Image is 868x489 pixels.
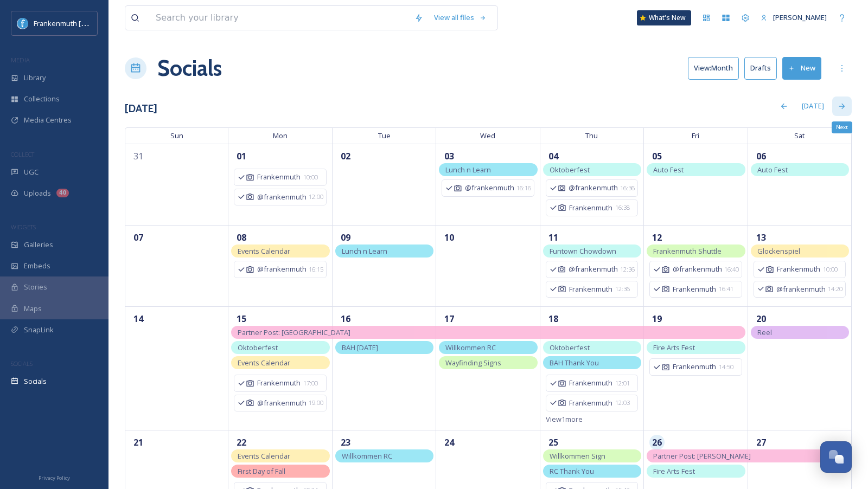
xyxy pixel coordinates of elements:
[39,474,70,481] span: Privacy Policy
[546,230,561,245] span: 11
[719,363,733,372] span: 14:50
[755,7,832,28] a: [PERSON_NAME]
[744,57,777,79] button: Drafts
[754,435,769,450] span: 27
[309,192,323,202] span: 12:00
[649,230,665,245] span: 12
[550,466,594,476] span: RC Thank You
[238,466,285,476] span: First Day of Fall
[776,284,825,294] span: @frankenmuth
[11,150,34,158] span: COLLECT
[615,203,630,213] span: 16:38
[338,311,353,326] span: 16
[442,311,457,326] span: 17
[234,435,249,450] span: 22
[342,451,392,461] span: Willkommen RC
[644,127,748,144] span: Fri
[546,435,561,450] span: 25
[24,188,51,198] span: Uploads
[34,18,116,28] span: Frankenmuth [US_STATE]
[238,327,350,337] span: Partner Post: [GEOGRAPHIC_DATA]
[796,95,829,117] div: [DATE]
[615,398,630,408] span: 12:03
[550,343,590,352] span: Oktoberfest
[338,230,353,245] span: 09
[11,359,33,368] span: SOCIALS
[540,127,644,144] span: Thu
[649,311,665,326] span: 19
[442,149,457,164] span: 03
[234,149,249,164] span: 01
[333,127,436,144] span: Tue
[757,246,800,256] span: Glockenspiel
[11,56,30,64] span: MEDIA
[465,183,514,193] span: @frankenmuth
[442,435,457,450] span: 24
[150,6,409,30] input: Search your library
[131,230,146,245] span: 07
[234,311,249,326] span: 15
[309,398,323,408] span: 19:00
[828,285,843,294] span: 14:20
[445,165,491,175] span: Lunch n Learn
[338,435,353,450] span: 23
[131,435,146,450] span: 21
[569,378,612,388] span: Frankenmuth
[782,57,821,79] button: New
[257,378,301,388] span: Frankenmuth
[550,358,599,368] span: BAH Thank You
[234,230,249,245] span: 08
[546,149,561,164] span: 04
[777,264,820,274] span: Frankenmuth
[342,246,387,256] span: Lunch n Learn
[24,261,50,271] span: Embeds
[303,379,318,388] span: 17:00
[569,284,612,294] span: Frankenmuth
[653,451,751,461] span: Partner Post: [PERSON_NAME]
[820,441,852,473] button: Open Chat
[342,343,378,352] span: BAH [DATE]
[719,285,733,294] span: 16:41
[303,173,318,182] span: 10:00
[754,311,769,326] span: 20
[620,184,635,193] span: 16:36
[238,451,290,461] span: Events Calendar
[24,240,53,250] span: Galleries
[550,165,590,175] span: Oktoberfest
[569,183,617,193] span: @frankenmuth
[125,101,157,117] h3: [DATE]
[24,167,39,177] span: UGC
[649,435,665,450] span: 26
[744,57,782,79] a: Drafts
[748,127,852,144] span: Sat
[688,57,739,79] button: View:Month
[673,284,716,294] span: Frankenmuth
[24,376,47,387] span: Socials
[24,115,72,125] span: Media Centres
[24,325,54,335] span: SnapLink
[546,311,561,326] span: 18
[436,127,540,144] span: Wed
[24,304,42,314] span: Maps
[754,149,769,164] span: 06
[754,230,769,245] span: 13
[131,149,146,164] span: 31
[238,358,290,368] span: Events Calendar
[673,264,722,274] span: @frankenmuth
[569,203,612,213] span: Frankenmuth
[653,165,684,175] span: Auto Fest
[653,343,695,352] span: Fire Arts Fest
[445,358,501,368] span: Wayfinding Signs
[125,127,228,144] span: Sun
[757,327,772,337] span: Reel
[649,149,665,164] span: 05
[238,246,290,256] span: Events Calendar
[257,398,306,408] span: @frankenmuth
[569,398,612,408] span: Frankenmuth
[637,10,691,25] a: What's New
[429,7,492,28] a: View all files
[157,52,222,85] a: Socials
[24,73,46,83] span: Library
